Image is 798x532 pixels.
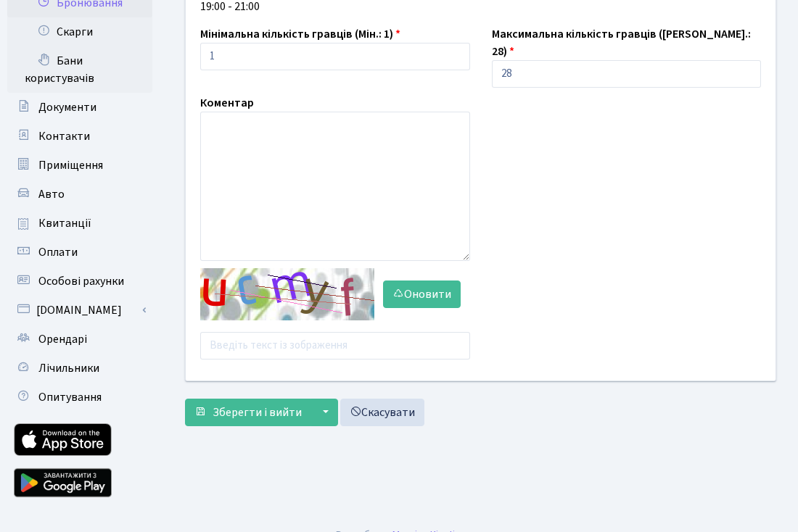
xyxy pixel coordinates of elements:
span: Зберегти і вийти [213,404,302,420]
label: Коментар [200,94,254,112]
span: Документи [38,99,96,115]
a: Опитування [7,383,152,412]
span: Опитування [38,389,102,405]
a: Бани користувачів [7,46,152,93]
a: [DOMAIN_NAME] [7,296,152,325]
a: Приміщення [7,151,152,180]
a: Скасувати [340,399,424,426]
a: Оплати [7,238,152,267]
span: Лічильники [38,360,99,376]
a: Особові рахунки [7,267,152,296]
span: Приміщення [38,157,103,173]
a: Документи [7,93,152,122]
span: Квитанції [38,215,91,231]
button: Зберегти і вийти [185,399,311,426]
a: Скарги [7,17,152,46]
a: Лічильники [7,354,152,383]
span: Контакти [38,128,90,144]
span: Оплати [38,244,78,260]
label: Мінімальна кількість гравців (Мін.: 1) [200,25,400,43]
span: Орендарі [38,331,87,347]
a: Контакти [7,122,152,151]
a: Орендарі [7,325,152,354]
label: Максимальна кількість гравців ([PERSON_NAME].: 28) [492,25,762,60]
button: Оновити [383,280,461,308]
span: Особові рахунки [38,273,124,289]
input: Введіть текст із зображення [200,332,470,359]
a: Квитанції [7,209,152,238]
span: Авто [38,186,65,202]
img: default [200,268,374,320]
a: Авто [7,180,152,209]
